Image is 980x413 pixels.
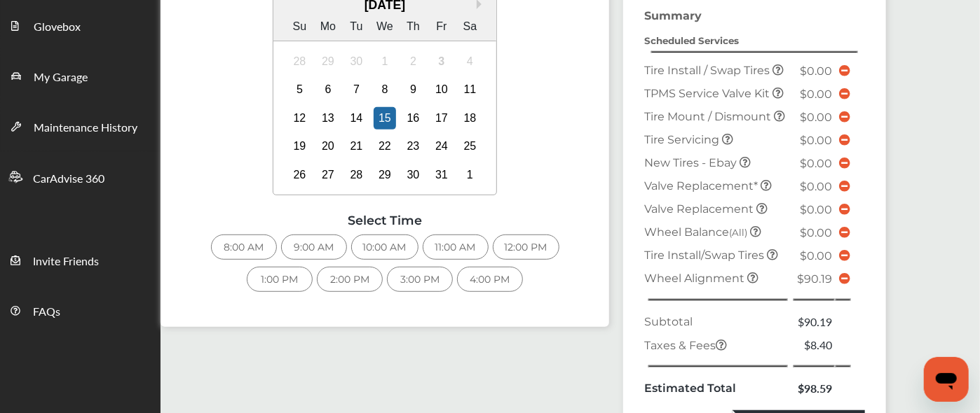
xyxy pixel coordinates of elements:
span: Invite Friends [33,253,99,271]
div: Not available Sunday, September 28th, 2025 [289,50,311,73]
div: 3:00 PM [387,267,453,292]
span: CarAdvise 360 [33,170,104,188]
div: 2:00 PM [317,267,383,292]
div: Choose Saturday, November 1st, 2025 [459,164,482,186]
div: Choose Thursday, October 9th, 2025 [402,78,425,101]
span: $0.00 [800,64,832,78]
div: Not available Friday, October 3rd, 2025 [430,50,453,73]
span: Tire Servicing [644,133,722,146]
div: Tu [346,15,368,38]
span: Tire Mount / Dismount [644,110,774,123]
td: $8.40 [792,333,836,356]
td: Estimated Total [641,377,792,400]
div: 8:00 AM [211,234,277,260]
td: Subtotal [641,310,792,333]
div: 10:00 AM [351,234,418,260]
span: Taxes & Fees [644,339,727,352]
div: Choose Sunday, October 5th, 2025 [289,78,311,101]
span: $0.00 [800,226,832,239]
div: Choose Wednesday, October 22nd, 2025 [374,135,396,157]
span: My Garage [34,69,88,87]
div: Select Time [175,213,595,227]
div: 12:00 PM [493,234,559,260]
div: Choose Sunday, October 26th, 2025 [289,164,311,186]
div: Choose Monday, October 20th, 2025 [317,135,339,157]
strong: Summary [644,9,702,22]
div: Choose Thursday, October 30th, 2025 [402,164,425,186]
div: Not available Thursday, October 2nd, 2025 [402,50,425,73]
td: $98.59 [792,377,836,400]
span: $0.00 [800,157,832,170]
span: $0.00 [800,87,832,101]
div: Choose Friday, October 24th, 2025 [430,135,453,157]
span: Valve Replacement* [644,179,761,192]
div: Choose Thursday, October 16th, 2025 [402,107,425,129]
div: Not available Wednesday, October 1st, 2025 [374,50,396,73]
div: Choose Wednesday, October 8th, 2025 [374,78,396,101]
a: Maintenance History [1,101,160,151]
div: Not available Tuesday, September 30th, 2025 [346,50,368,73]
div: Choose Tuesday, October 7th, 2025 [346,78,368,101]
small: (All) [729,227,747,238]
div: Mo [317,15,339,38]
div: 9:00 AM [281,234,347,260]
div: Su [289,15,311,38]
span: Maintenance History [34,119,137,137]
span: Tire Install / Swap Tires [644,64,773,77]
span: New Tires - Ebay [644,156,740,169]
span: TPMS Service Valve Kit [644,87,773,100]
span: Glovebox [34,18,81,36]
div: Choose Tuesday, October 28th, 2025 [346,164,368,186]
div: Choose Sunday, October 12th, 2025 [289,107,311,129]
span: $0.00 [800,180,832,193]
div: Choose Friday, October 17th, 2025 [430,107,453,129]
div: Not available Saturday, October 4th, 2025 [459,50,482,73]
div: Choose Friday, October 10th, 2025 [430,78,453,101]
span: $0.00 [800,249,832,262]
iframe: Button to launch messaging window [924,357,969,402]
span: $90.19 [797,272,832,286]
div: Choose Wednesday, October 29th, 2025 [374,164,396,186]
span: FAQs [33,303,60,321]
div: Choose Saturday, October 25th, 2025 [459,135,482,157]
div: 1:00 PM [247,267,313,292]
strong: Scheduled Services [644,35,739,46]
div: 4:00 PM [457,267,523,292]
div: Choose Friday, October 31st, 2025 [430,164,453,186]
div: month 2025-10 [285,47,484,189]
div: Choose Monday, October 6th, 2025 [317,78,339,101]
div: Choose Sunday, October 19th, 2025 [289,135,311,157]
div: Choose Wednesday, October 15th, 2025 [374,107,396,129]
div: We [374,15,396,38]
div: Sa [459,15,482,38]
div: Choose Saturday, October 18th, 2025 [459,107,482,129]
div: 11:00 AM [423,234,489,260]
span: $0.00 [800,111,832,124]
span: $0.00 [800,203,832,216]
div: Not available Monday, September 29th, 2025 [317,50,339,73]
div: Th [402,15,425,38]
div: Choose Thursday, October 23rd, 2025 [402,135,425,157]
div: Choose Monday, October 27th, 2025 [317,164,339,186]
a: My Garage [1,50,160,101]
div: Choose Monday, October 13th, 2025 [317,107,339,129]
td: $90.19 [792,310,836,333]
div: Fr [430,15,453,38]
div: Choose Tuesday, October 21st, 2025 [346,135,368,157]
span: Valve Replacement [644,202,756,216]
span: Tire Install/Swap Tires [644,248,767,262]
span: Wheel Balance [644,225,750,239]
span: Wheel Alignment [644,272,747,285]
div: Choose Tuesday, October 14th, 2025 [346,107,368,129]
div: Choose Saturday, October 11th, 2025 [459,78,482,101]
span: $0.00 [800,134,832,147]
